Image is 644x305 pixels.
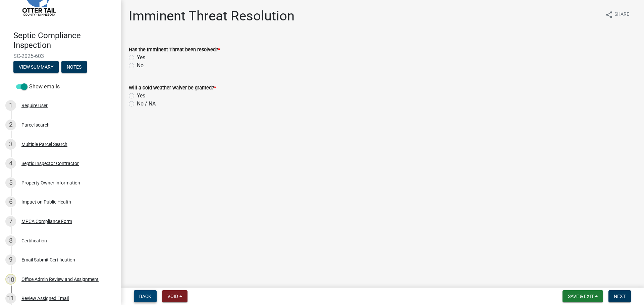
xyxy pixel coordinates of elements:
span: Void [167,294,178,299]
label: Yes [137,54,145,62]
div: MPCA Compliance Form [21,219,72,224]
div: 1 [5,100,16,111]
div: 2 [5,120,16,130]
div: 6 [5,197,16,207]
span: Next [614,294,626,299]
label: No [137,62,144,70]
div: 11 [5,293,16,304]
div: 9 [5,254,16,265]
div: 3 [5,139,16,150]
div: 7 [5,216,16,227]
span: Share [614,11,629,19]
button: Next [608,290,631,302]
h1: Imminent Threat Resolution [129,8,294,24]
div: Email Submit Certification [21,257,75,262]
label: No / NA [137,100,156,108]
div: Property Owner Information [21,180,80,185]
wm-modal-confirm: Summary [13,65,59,70]
label: Show emails [16,83,60,91]
button: Save & Exit [562,290,603,302]
div: 5 [5,177,16,188]
div: Office Admin Review and Assignment [21,277,99,282]
div: Parcel search [21,123,50,127]
button: View Summary [13,61,59,73]
div: Certification [21,238,47,243]
div: 10 [5,274,16,285]
label: Has the Imminent Threat been resolved? [129,48,220,52]
div: Impact on Public Health [21,200,71,204]
div: Septic Inspector Contractor [21,161,79,166]
div: 8 [5,235,16,246]
span: SC-2025-603 [13,53,107,59]
button: Void [162,290,187,302]
span: Back [139,294,151,299]
div: Require User [21,103,48,108]
button: shareShare [600,8,635,21]
button: Back [134,290,157,302]
label: Will a cold weather waiver be granted? [129,86,216,90]
div: Multiple Parcel Search [21,142,67,147]
span: Save & Exit [568,294,594,299]
h4: Septic Compliance Inspection [13,31,115,50]
div: 4 [5,158,16,169]
div: Review Assigned Email [21,296,69,301]
button: Notes [61,61,87,73]
wm-modal-confirm: Notes [61,65,87,70]
label: Yes [137,92,145,100]
i: share [605,11,613,19]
